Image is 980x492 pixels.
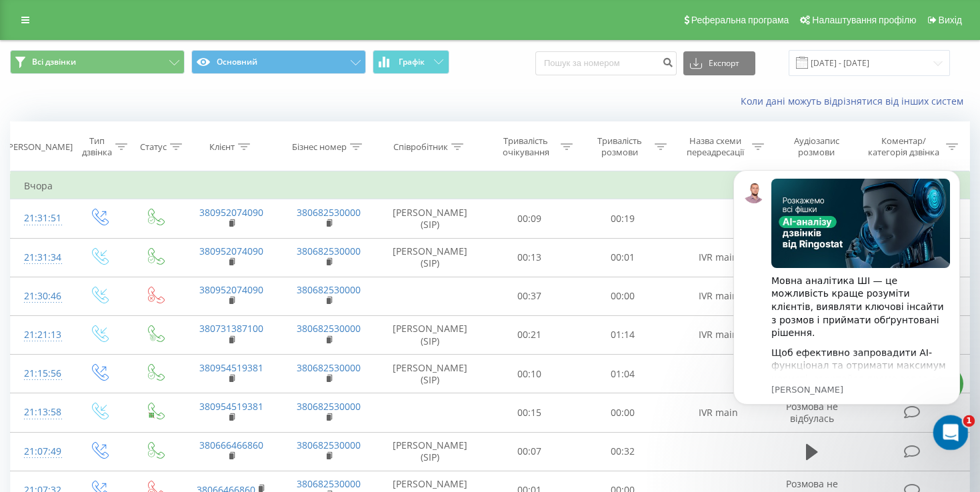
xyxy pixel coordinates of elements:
[669,238,767,277] td: IVR main
[669,315,767,354] td: IVR main
[199,322,263,335] a: 380731387100
[191,50,366,74] button: Основний
[963,415,975,427] span: 1
[292,141,347,153] div: Бізнес номер
[482,315,575,354] td: 00:21
[24,439,57,465] div: 21:07:49
[683,51,755,75] button: Експорт
[576,199,669,238] td: 00:19
[377,238,482,277] td: [PERSON_NAME] (SIP)
[373,50,449,74] button: Графік
[669,393,767,432] td: IVR main
[24,361,57,387] div: 21:15:56
[297,400,361,413] a: 380682530000
[297,206,361,219] a: 380682530000
[399,57,425,67] span: Графік
[576,432,669,471] td: 00:32
[24,283,57,309] div: 21:30:46
[576,277,669,315] td: 00:00
[377,432,482,471] td: [PERSON_NAME] (SIP)
[5,141,73,153] div: [PERSON_NAME]
[10,50,185,74] button: Всі дзвінки
[297,283,361,296] a: 380682530000
[24,205,57,231] div: 21:31:51
[199,439,263,451] a: 380666466860
[297,477,361,490] a: 380682530000
[82,135,112,158] div: Тип дзвінка
[199,400,263,413] a: 380954519381
[535,51,677,75] input: Пошук за номером
[199,245,263,257] a: 380952074090
[939,15,962,25] span: Вихід
[199,206,263,219] a: 380952074090
[482,432,575,471] td: 00:07
[691,15,789,25] span: Реферальна програма
[24,322,57,348] div: 21:21:13
[24,245,57,271] div: 21:31:34
[377,315,482,354] td: [PERSON_NAME] (SIP)
[682,135,749,158] div: Назва схеми переадресації
[482,277,575,315] td: 00:37
[865,135,943,158] div: Коментар/категорія дзвінка
[482,238,575,277] td: 00:13
[482,355,575,393] td: 00:10
[741,95,970,107] a: Коли дані можуть відрізнятися вiд інших систем
[779,135,854,158] div: Аудіозапис розмови
[140,141,167,153] div: Статус
[393,141,448,153] div: Співробітник
[24,399,57,425] div: 21:13:58
[199,283,263,296] a: 380952074090
[713,150,980,456] iframe: Intercom notifications повідомлення
[11,173,970,199] td: Вчора
[297,439,361,451] a: 380682530000
[199,361,263,374] a: 380954519381
[495,135,558,158] div: Тривалість очікування
[377,355,482,393] td: [PERSON_NAME] (SIP)
[297,361,361,374] a: 380682530000
[812,15,916,25] span: Налаштування профілю
[669,277,767,315] td: IVR main
[576,355,669,393] td: 01:04
[297,245,361,257] a: 380682530000
[588,135,651,158] div: Тривалість розмови
[576,393,669,432] td: 00:00
[576,238,669,277] td: 00:01
[576,315,669,354] td: 01:14
[209,141,235,153] div: Клієнт
[32,57,76,67] span: Всі дзвінки
[933,415,969,451] iframe: Intercom live chat
[482,393,575,432] td: 00:15
[482,199,575,238] td: 00:09
[377,199,482,238] td: [PERSON_NAME] (SIP)
[297,322,361,335] a: 380682530000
